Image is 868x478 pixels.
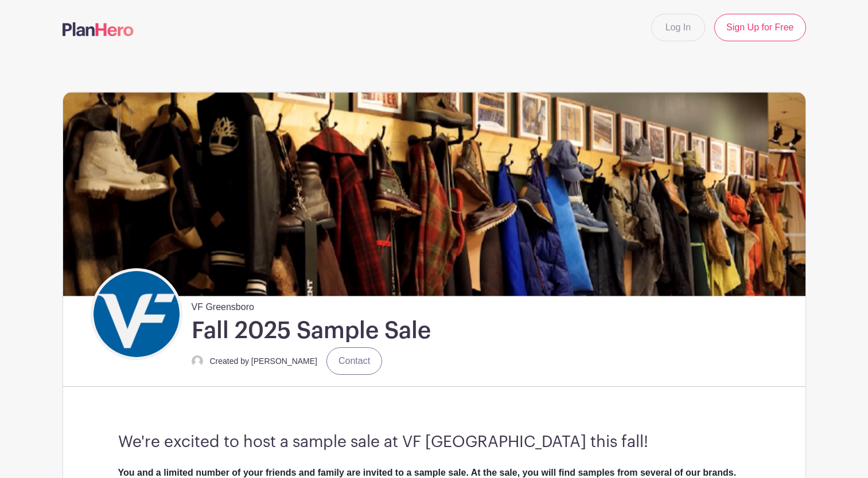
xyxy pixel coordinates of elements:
strong: You and a limited number of your friends and family are invited to a sample sale. At the sale, yo... [118,468,737,477]
small: Created by [PERSON_NAME] [210,356,318,366]
h3: We're excited to host a sample sale at VF [GEOGRAPHIC_DATA] this fall! [118,433,750,452]
img: logo-507f7623f17ff9eddc593b1ce0a138ce2505c220e1c5a4e2b4648c50719b7d32.svg [63,22,134,36]
img: VF_Icon_FullColor_CMYK-small.png [94,271,180,357]
a: Contact [326,347,382,375]
a: Log In [651,14,705,41]
span: VF Greensboro [192,296,254,314]
img: default-ce2991bfa6775e67f084385cd625a349d9dcbb7a52a09fb2fda1e96e2d18dcdb.png [192,355,203,367]
h1: Fall 2025 Sample Sale [192,316,431,345]
img: Sample%20Sale.png [63,92,805,296]
a: Sign Up for Free [714,14,805,41]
